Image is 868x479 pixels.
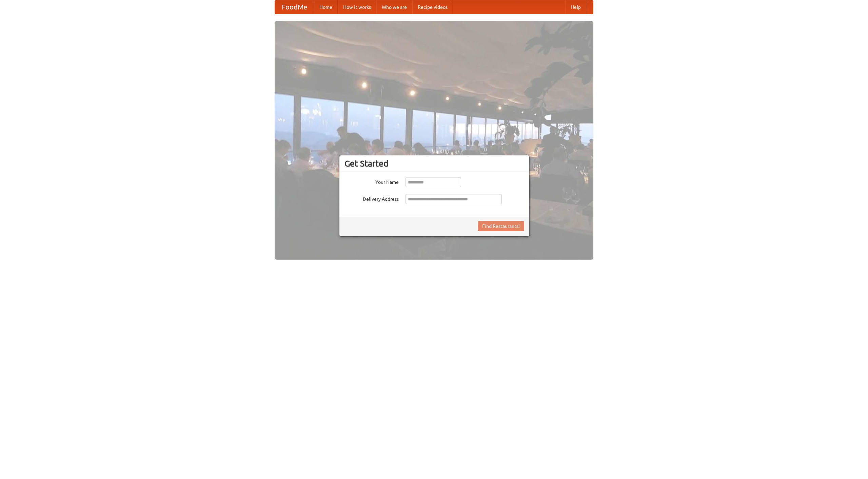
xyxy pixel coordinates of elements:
a: Recipe videos [412,0,453,14]
button: Find Restaurants! [478,221,524,231]
a: FoodMe [275,0,314,14]
label: Delivery Address [344,194,399,202]
h3: Get Started [344,158,524,169]
a: Home [314,0,338,14]
a: Help [565,0,586,14]
a: Who we are [376,0,412,14]
a: How it works [338,0,376,14]
label: Your Name [344,177,399,186]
